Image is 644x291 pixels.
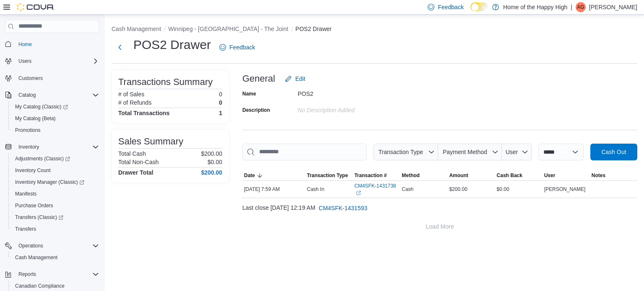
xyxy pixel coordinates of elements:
[15,214,63,221] span: Transfers (Classic)
[15,241,99,251] span: Operations
[15,226,36,232] span: Transfers
[12,177,88,187] a: Inventory Manager (Classic)
[219,91,222,98] p: 0
[133,36,211,53] h1: POS2 Drawer
[305,170,353,180] button: Transaction Type
[15,283,65,289] span: Canadian Compliance
[118,99,151,106] h6: # of Refunds
[15,142,42,152] button: Inventory
[15,142,99,152] span: Inventory
[8,252,102,263] button: Cash Management
[242,74,275,84] h3: General
[470,11,471,12] span: Dark Mode
[543,170,590,180] button: User
[12,201,99,211] span: Purchase Orders
[378,149,423,155] span: Transaction Type
[118,136,183,147] h3: Sales Summary
[438,144,502,160] button: Payment Method
[2,240,102,252] button: Operations
[12,212,67,222] a: Transfers (Classic)
[438,3,463,11] span: Feedback
[315,200,371,216] button: CM4SFK-1431593
[354,183,398,196] a: CM4SFK-1431738External link
[2,72,102,84] button: Customers
[8,211,102,223] a: Transfers (Classic)
[12,165,99,175] span: Inventory Count
[12,102,99,112] span: My Catalog (Classic)
[18,242,43,249] span: Operations
[15,90,39,100] button: Catalog
[12,189,99,199] span: Manifests
[443,149,487,155] span: Payment Method
[8,124,102,136] button: Promotions
[15,127,41,134] span: Promotions
[601,148,626,156] span: Cash Out
[470,3,488,11] input: Dark Mode
[15,167,51,174] span: Inventory Count
[402,186,413,193] span: Cash
[219,99,222,106] p: 0
[8,188,102,200] button: Manifests
[112,26,161,32] button: Cash Management
[319,204,367,212] span: CM4SFK-1431593
[201,150,222,157] p: $200.00
[502,144,532,160] button: User
[590,144,637,160] button: Cash Out
[12,113,99,124] span: My Catalog (Beta)
[12,154,73,164] a: Adjustments (Classic)
[590,170,637,180] button: Notes
[242,218,637,235] button: Load More
[495,184,543,194] div: $0.00
[229,43,255,52] span: Feedback
[8,176,102,188] a: Inventory Manager (Classic)
[208,159,222,165] p: $0.00
[282,70,309,87] button: Edit
[8,113,102,124] button: My Catalog (Beta)
[118,110,170,116] h4: Total Transactions
[298,87,410,97] div: POS2
[2,89,102,101] button: Catalog
[15,115,56,122] span: My Catalog (Beta)
[18,271,36,278] span: Reports
[12,125,44,135] a: Promotions
[12,224,39,234] a: Transfers
[12,201,57,211] a: Purchase Orders
[118,150,146,157] h6: Total Cash
[112,25,637,35] nav: An example of EuiBreadcrumbs
[15,56,99,66] span: Users
[307,186,324,193] p: Cash In
[15,56,35,66] button: Users
[15,241,47,251] button: Operations
[15,73,46,83] a: Customers
[495,170,543,180] button: Cash Back
[15,103,68,110] span: My Catalog (Classic)
[506,149,518,155] span: User
[18,92,36,98] span: Catalog
[15,39,35,49] a: Home
[2,268,102,280] button: Reports
[201,169,222,176] h4: $200.00
[15,155,70,162] span: Adjustments (Classic)
[12,189,40,199] a: Manifests
[296,26,332,32] button: POS2 Drawer
[242,170,305,180] button: Date
[18,41,32,48] span: Home
[12,252,99,263] span: Cash Management
[12,113,59,124] a: My Catalog (Beta)
[503,2,567,12] p: Home of the Happy High
[12,154,99,164] span: Adjustments (Classic)
[12,224,99,234] span: Transfers
[15,73,99,83] span: Customers
[12,281,68,291] a: Canadian Compliance
[544,186,586,193] span: [PERSON_NAME]
[242,200,637,216] div: Last close [DATE] 12:19 AM
[15,269,39,279] button: Reports
[112,39,128,56] button: Next
[12,212,99,222] span: Transfers (Classic)
[219,110,222,116] h4: 1
[15,202,53,209] span: Purchase Orders
[8,200,102,211] button: Purchase Orders
[295,75,305,83] span: Edit
[576,2,586,12] div: Ajay Gond
[216,39,258,56] a: Feedback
